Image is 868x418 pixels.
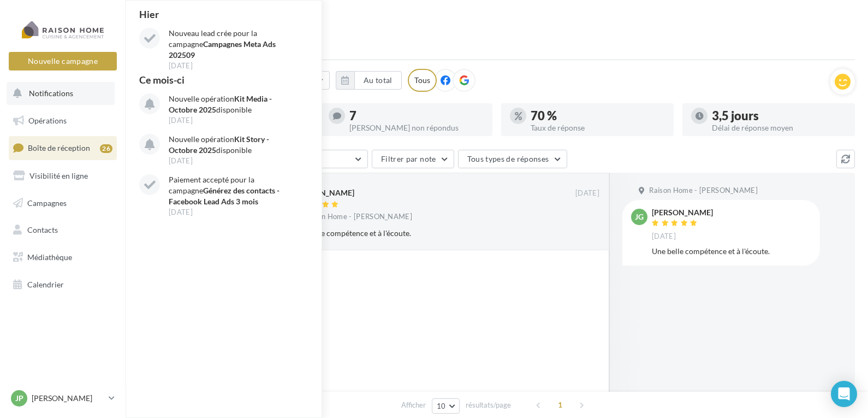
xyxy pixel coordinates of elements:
[7,164,119,187] a: Visibilité en ligne
[432,398,460,414] button: 10
[293,228,528,239] div: Une belle compétence et à l'écoute.
[372,150,454,168] button: Filtrer par note
[7,219,119,242] a: Contacts
[575,189,599,198] span: [DATE]
[27,198,67,207] span: Campagnes
[304,212,412,222] span: Raison Home - [PERSON_NAME]
[9,52,117,70] button: Nouvelle campagne
[652,209,713,216] div: [PERSON_NAME]
[7,109,119,132] a: Opérations
[652,232,676,242] span: [DATE]
[139,17,855,34] div: Boîte de réception
[32,393,104,404] p: [PERSON_NAME]
[635,211,644,222] span: JG
[336,71,402,90] button: Au total
[408,69,437,92] div: Tous
[29,89,73,98] span: Notifications
[831,381,857,407] div: Open Intercom Messenger
[466,400,511,410] span: résultats/page
[551,396,569,414] span: 1
[531,110,665,122] div: 70 %
[652,246,811,257] div: Une belle compétence et à l'écoute.
[27,225,58,234] span: Contacts
[401,400,426,410] span: Afficher
[7,82,115,105] button: Notifications
[437,402,446,410] span: 10
[531,124,665,132] div: Taux de réponse
[349,124,484,132] div: [PERSON_NAME] non répondus
[712,124,846,132] div: Délai de réponse moyen
[7,136,119,160] a: Boîte de réception26
[467,154,549,163] span: Tous types de réponses
[9,388,117,409] a: JP [PERSON_NAME]
[15,393,23,404] span: JP
[458,150,567,168] button: Tous types de réponses
[27,280,64,289] span: Calendrier
[7,273,119,296] a: Calendrier
[28,143,90,152] span: Boîte de réception
[293,187,354,198] div: [PERSON_NAME]
[354,71,402,90] button: Au total
[7,192,119,215] a: Campagnes
[7,246,119,269] a: Médiathèque
[712,110,846,122] div: 3,5 jours
[100,144,112,153] div: 26
[27,252,72,262] span: Médiathèque
[349,110,484,122] div: 7
[28,116,67,125] span: Opérations
[649,186,758,196] span: Raison Home - [PERSON_NAME]
[29,171,88,180] span: Visibilité en ligne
